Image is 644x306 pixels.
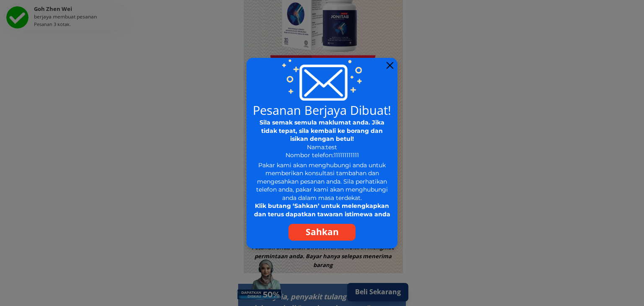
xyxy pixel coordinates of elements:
[288,224,356,241] a: Sahkan
[334,151,359,159] span: 111111111111
[254,202,390,218] span: Klik butang ‘Sahkan’ untuk melengkapkan dan terus dapatkan tawaran istimewa anda
[254,161,390,219] div: Pakar kami akan menghubungi anda untuk memberikan konsultasi tambahan dan mengesahkan pesanan and...
[260,119,384,143] span: Sila semak semula maklumat anda. Jika tidak tepat, sila kembali ke borang dan isikan dengan betul!
[326,143,337,151] span: test
[254,119,391,160] div: Nama: Nombor telefon:
[252,104,392,116] h2: Pesanan Berjaya Dibuat!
